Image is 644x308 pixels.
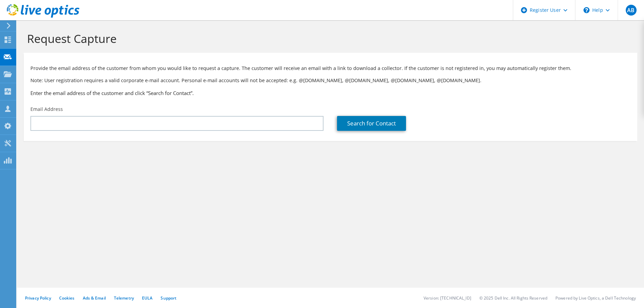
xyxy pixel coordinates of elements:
[30,65,630,72] p: Provide the email address of the customer from whom you would like to request a capture. The cust...
[161,295,176,301] a: Support
[83,295,106,301] a: Ads & Email
[27,31,630,46] h1: Request Capture
[424,295,471,301] li: Version: [TECHNICAL_ID]
[30,89,630,97] h3: Enter the email address of the customer and click “Search for Contact”.
[25,295,51,301] a: Privacy Policy
[583,7,590,13] svg: \n
[59,295,75,301] a: Cookies
[626,5,637,16] span: AB
[30,77,630,84] p: Note: User registration requires a valid corporate e-mail account. Personal e-mail accounts will ...
[114,295,134,301] a: Telemetry
[30,106,63,113] label: Email Address
[337,116,406,131] a: Search for Contact
[142,295,152,301] a: EULA
[555,295,636,301] li: Powered by Live Optics, a Dell Technology
[479,295,547,301] li: © 2025 Dell Inc. All Rights Reserved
